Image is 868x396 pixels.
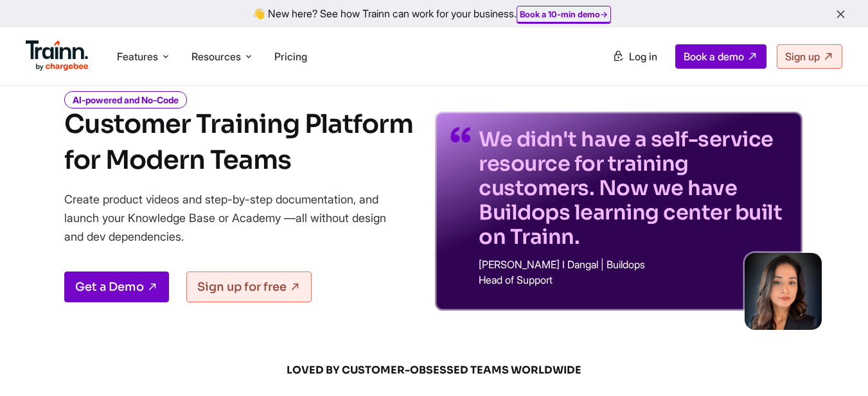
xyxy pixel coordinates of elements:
h1: Customer Training Platform for Modern Teams [64,107,413,178]
span: Book a demo [684,50,744,63]
a: Pricing [274,50,307,63]
a: Book a 10-min demo→ [520,9,608,19]
img: Trainn Logo [26,40,89,71]
b: Book a 10-min demo [520,9,600,19]
span: Log in [629,50,657,63]
p: Head of Support [479,275,787,285]
a: Sign up for free [186,271,312,302]
i: AI-powered and No-Code [64,91,187,108]
img: sabina-buildops.d2e8138.png [745,253,822,330]
div: 👋 New here? See how Trainn can work for your business. [8,8,860,20]
span: LOVED BY CUSTOMER-OBSESSED TEAMS WORLDWIDE [126,363,743,377]
a: Log in [605,45,665,68]
span: Features [117,49,158,64]
iframe: Chat Widget [804,334,868,396]
p: Create product videos and step-by-step documentation, and launch your Knowledge Base or Academy —... [64,190,405,246]
span: Sign up [785,50,820,63]
span: Resources [191,49,241,64]
img: quotes-purple.41a7099.svg [450,127,471,142]
p: We didn't have a self-service resource for training customers. Now we have Buildops learning cent... [479,127,787,249]
a: Get a Demo [64,271,169,302]
a: Book a demo [675,44,766,69]
a: Sign up [777,44,842,69]
p: [PERSON_NAME] I Dangal | Buildops [479,259,787,270]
